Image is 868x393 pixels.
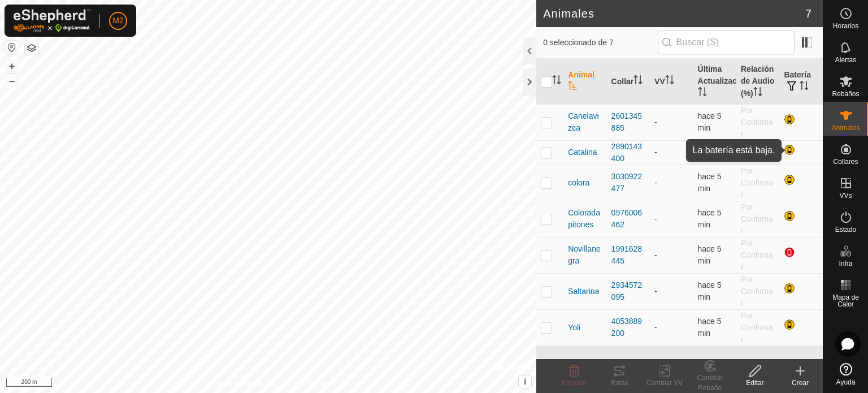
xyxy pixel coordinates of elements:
app-display-virtual-paddock-transition: - [654,287,657,296]
a: Política de Privacidad [210,378,275,388]
div: Cambiar VV [642,378,687,388]
div: 0976006462 [611,207,645,231]
span: Mapa de Calor [826,294,865,308]
div: Rutas [597,378,642,388]
span: Saltarina [568,286,599,297]
th: Última Actualización [693,59,736,105]
span: 14 ago 2025, 19:02 [698,280,722,301]
span: Eliminar [562,379,586,387]
button: Capas del Mapa [25,41,38,55]
p-sorticon: Activar para ordenar [568,83,577,92]
span: Canelavizca [568,110,602,134]
span: Collares [833,158,858,165]
input: Buscar (S) [658,31,795,54]
span: i [524,377,526,386]
p-sorticon: Activar para ordenar [753,89,762,98]
button: i [519,375,531,388]
span: 14 ago 2025, 19:02 [698,317,722,338]
span: Por Confirmar [741,202,773,235]
button: – [5,74,19,88]
span: Por Confirmar [741,166,773,199]
span: 14 ago 2025, 19:03 [698,111,722,132]
span: 14 ago 2025, 19:02 [698,244,722,265]
th: VV [650,59,693,105]
app-display-virtual-paddock-transition: - [654,214,657,223]
span: Estado [835,226,856,233]
p-sorticon: Activar para ordenar [800,83,809,92]
app-display-virtual-paddock-transition: - [654,148,657,157]
th: Animal [563,59,606,105]
span: 0 seleccionado de 7 [543,37,657,49]
span: colora [568,177,589,189]
span: Animales [832,124,860,131]
div: 2934572095 [611,279,645,303]
p-sorticon: Activar para ordenar [698,89,707,98]
span: Por Confirmar [741,275,773,308]
th: Collar [607,59,650,105]
span: Coloradapitones [568,207,602,231]
span: Catalina [568,146,597,158]
span: Por Confirmar [741,239,773,271]
div: 4053889200 [611,316,645,339]
app-display-virtual-paddock-transition: - [654,178,657,187]
div: 3030922477 [611,171,645,195]
button: + [5,59,19,73]
span: 14 ago 2025, 19:02 [698,208,722,229]
div: 1991628445 [611,243,645,267]
th: Relación de Audio (%) [736,59,779,105]
span: M2 [112,15,123,27]
img: Logo Gallagher [14,9,90,32]
span: Horarios [833,23,858,29]
span: 7 [805,5,811,22]
p-sorticon: Activar para ordenar [633,77,643,86]
h2: Animales [543,7,805,20]
span: Novillanegra [568,243,602,267]
div: 2601345885 [611,110,645,134]
div: Crear [778,378,823,388]
span: Ayuda [836,379,856,386]
div: 2890143400 [611,141,645,165]
button: Restablecer Mapa [5,41,19,54]
span: 14 ago 2025, 19:02 [698,172,722,193]
span: Alertas [835,57,856,63]
span: 14 ago 2025, 19:02 [698,142,722,163]
span: 75 [741,148,750,157]
div: Cambiar Rebaño [687,373,732,393]
p-sorticon: Activar para ordenar [552,77,561,86]
span: Rebaños [832,90,859,97]
app-display-virtual-paddock-transition: - [654,118,657,127]
span: VVs [839,192,852,199]
span: Por Confirmar [741,311,773,344]
span: Por Confirmar [741,106,773,139]
p-sorticon: Activar para ordenar [665,77,674,86]
app-display-virtual-paddock-transition: - [654,323,657,332]
div: Editar [732,378,778,388]
span: Yoli [568,322,580,334]
th: Batería [779,59,823,105]
a: Ayuda [823,359,868,390]
span: Infra [839,260,852,267]
app-display-virtual-paddock-transition: - [654,251,657,260]
a: Contáctenos [289,378,327,388]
